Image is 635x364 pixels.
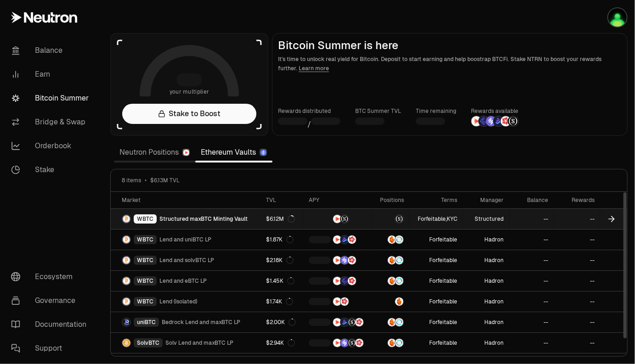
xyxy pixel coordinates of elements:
[388,277,396,285] img: Amber
[266,215,295,223] div: $6.12M
[309,318,367,327] button: NTRNBedrock DiamondsStructured PointsMars Fragments
[395,339,403,347] img: Supervault
[122,297,130,306] img: WBTC Logo
[261,333,303,353] a: $2.94K
[134,256,157,265] div: WBTC
[373,271,409,291] a: AmberSupervault
[134,338,163,347] div: SolvBTC
[111,291,261,312] a: WBTC LogoWBTCLend (Isolated)
[4,313,99,336] a: Documentation
[183,150,189,156] img: Neutron Logo
[355,106,401,116] p: BTC Summer TVL
[159,257,214,264] span: Lend and solvBTC LP
[309,338,367,347] button: NTRNSolv PointsStructured PointsMars Fragments
[266,277,295,285] div: $1.45K
[122,318,130,326] img: uniBTC Logo
[463,209,510,229] a: Structured
[303,271,373,291] a: NTRNEtherFi PointsMars Fragments
[303,312,373,332] a: NTRNBedrock DiamondsStructured PointsMars Fragments
[122,215,130,223] img: WBTC Logo
[348,277,356,285] img: Mars Fragments
[416,106,456,116] p: Time remaining
[261,250,303,270] a: $2.18K
[299,65,329,72] a: Learn more
[463,230,510,250] a: Hadron
[4,110,99,134] a: Bridge & Swap
[378,256,404,265] button: AmberSupervault
[429,236,457,243] button: Forfeitable
[266,339,295,347] div: $2.94K
[447,215,457,223] button: KYC
[261,150,266,156] img: Ethereum Logo
[388,318,396,326] img: Amber
[429,277,457,285] button: Forfeitable
[111,209,261,229] a: WBTC LogoWBTCStructured maxBTC Minting Vault
[303,333,373,353] a: NTRNSolv PointsStructured PointsMars Fragments
[395,235,403,244] img: Supervault
[355,339,363,347] img: Mars Fragments
[409,333,463,353] a: Forfeitable
[395,277,403,285] img: Supervault
[510,250,554,270] a: --
[395,215,403,223] img: maxBTC
[150,177,180,184] span: $6.13M TVL
[309,235,367,244] button: NTRNBedrock DiamondsMars Fragments
[373,250,409,270] a: AmberSupervault
[479,116,489,126] img: EtherFi Points
[170,87,210,96] span: your multiplier
[373,291,409,312] a: Amber
[559,196,595,204] div: Rewards
[159,236,211,243] span: Lend and uniBTC LP
[348,318,356,326] img: Structured Points
[409,250,463,270] a: Forfeitable
[266,236,294,243] div: $1.87K
[303,291,373,312] a: NTRNMars Fragments
[493,116,504,126] img: Bedrock Diamonds
[340,277,349,285] img: EtherFi Points
[395,256,403,264] img: Supervault
[195,143,272,162] a: Ethereum Vaults
[303,209,373,229] a: NTRNStructured Points
[122,339,130,347] img: SolvBTC Logo
[554,312,600,332] a: --
[4,289,99,313] a: Governance
[159,298,197,305] span: Lend (Isolated)
[554,291,600,312] a: --
[409,291,463,312] a: Forfeitable
[261,230,303,250] a: $1.87K
[333,256,341,264] img: NTRN
[4,62,99,86] a: Earn
[278,106,340,116] p: Rewards distributed
[114,143,195,162] a: Neutron Positions
[309,196,367,204] div: APY
[409,271,463,291] a: Forfeitable
[409,230,463,250] a: Forfeitable
[333,318,341,326] img: NTRN
[418,215,446,223] button: Forfeitable
[4,134,99,158] a: Orderbook
[278,39,622,52] h2: Bitcoin Summer is here
[159,215,248,223] span: Structured maxBTC Minting Vault
[134,297,157,306] div: WBTC
[122,196,255,204] div: Market
[333,235,341,244] img: NTRN
[510,312,554,332] a: --
[373,209,409,229] a: maxBTC
[111,312,261,332] a: uniBTC LogouniBTCBedrock Lend and maxBTC LP
[340,215,349,223] img: Structured Points
[378,276,404,286] button: AmberSupervault
[303,230,373,250] a: NTRNBedrock DiamondsMars Fragments
[429,339,457,347] button: Forfeitable
[134,276,157,286] div: WBTC
[266,257,294,264] div: $2.18K
[266,319,296,326] div: $2.00K
[348,339,356,347] img: Structured Points
[515,196,549,204] div: Balance
[122,256,130,264] img: WBTC Logo
[340,256,349,264] img: Solv Points
[122,104,256,124] a: Stake to Boost
[333,215,341,223] img: NTRN
[340,297,349,306] img: Mars Fragments
[111,271,261,291] a: WBTC LogoWBTCLend and eBTC LP
[159,277,207,285] span: Lend and eBTC LP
